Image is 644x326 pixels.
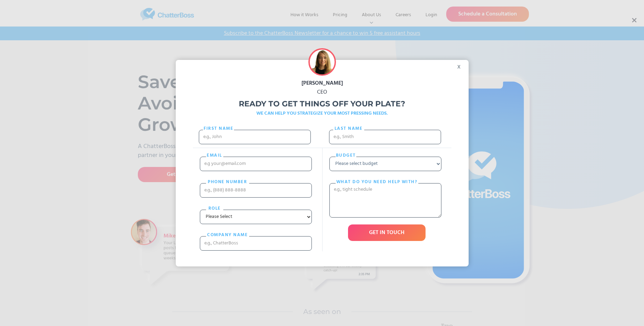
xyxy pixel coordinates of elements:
div: CEO [176,88,469,97]
input: e.g., John [199,130,311,144]
label: What do you need help with? [336,179,418,186]
div: [PERSON_NAME] [176,79,469,88]
input: e.g your@email.com [200,157,312,171]
input: e.g., Smith [329,130,441,144]
label: PHONE nUMBER [206,179,249,186]
label: cOMPANY NAME [206,232,249,239]
div: x [453,60,469,70]
label: First Name [203,125,234,132]
label: Budget [336,152,356,159]
label: Last name [333,125,364,132]
input: e.g., (888) 888-8888 [200,183,312,198]
strong: Ready to get things off your plate? [239,99,405,108]
input: GET IN TOUCH [348,224,426,241]
label: Role [206,205,223,212]
input: e.g., ChatterBoss [200,236,312,251]
strong: WE CAN HELP YOU STRATEGIZE YOUR MOST PRESSING NEEDS. [256,109,388,117]
label: email [206,152,223,159]
form: Freebie Popup Form 2021 [193,121,451,257]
